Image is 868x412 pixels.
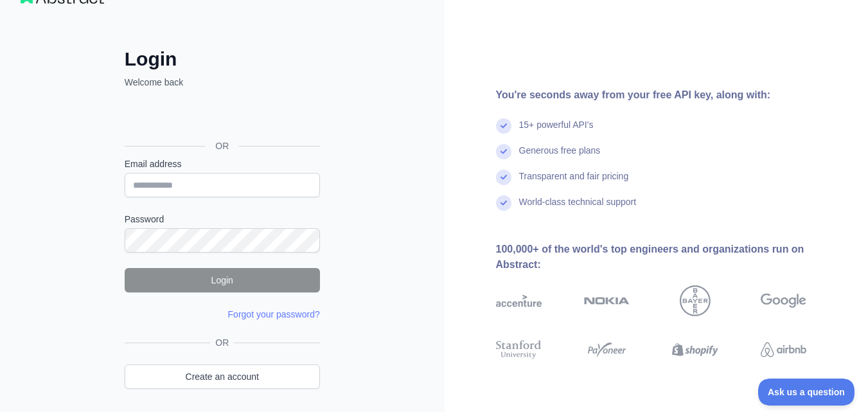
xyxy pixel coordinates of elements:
[210,336,234,349] span: OR
[118,103,324,131] iframe: Sign in with Google Button
[761,285,806,316] img: google
[228,309,320,319] a: Forgot your password?
[519,170,629,195] div: Transparent and fair pricing
[205,139,239,152] span: OR
[584,338,630,361] img: payoneer
[496,338,542,361] img: stanford university
[125,157,320,170] label: Email address
[496,285,542,316] img: accenture
[125,268,320,292] button: Login
[125,76,320,89] p: Welcome back
[496,170,511,185] img: check mark
[496,195,511,211] img: check mark
[125,48,320,71] h2: Login
[519,195,637,221] div: World-class technical support
[496,242,848,273] div: 100,000+ of the world's top engineers and organizations run on Abstract:
[761,338,806,361] img: airbnb
[584,285,630,316] img: nokia
[672,338,718,361] img: shopify
[496,118,511,134] img: check mark
[758,379,855,406] iframe: Toggle Customer Support
[519,118,594,144] div: 15+ powerful API's
[125,364,320,389] a: Create an account
[496,144,511,159] img: check mark
[519,144,601,170] div: Generous free plans
[496,87,848,103] div: You're seconds away from your free API key, along with:
[125,213,320,226] label: Password
[680,285,711,316] img: bayer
